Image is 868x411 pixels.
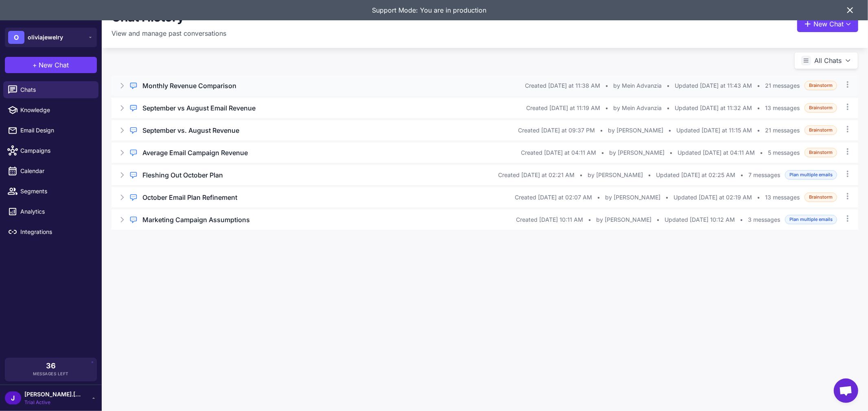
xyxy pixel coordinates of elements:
[33,371,69,377] span: Messages Left
[20,167,92,175] span: Calendar
[20,207,92,216] span: Analytics
[518,126,595,135] span: Created [DATE] at 09:37 PM
[805,125,837,135] span: Brainstorm
[579,171,583,180] span: •
[142,125,239,135] h3: September vs. August Revenue
[526,104,600,112] span: Created [DATE] at 11:19 AM
[3,81,98,98] a: Chats
[3,162,98,180] a: Calendar
[28,33,63,42] span: oliviajewelry
[605,104,608,112] span: •
[668,126,671,135] span: •
[24,399,81,406] span: Trial Active
[112,28,226,38] p: View and manage past conversations
[740,215,743,224] span: •
[605,193,660,202] span: by [PERSON_NAME]
[20,106,92,115] span: Knowledge
[142,148,248,158] h3: Average Email Campaign Revenue
[665,215,735,224] span: Updated [DATE] 10:12 AM
[765,81,800,90] span: 21 messages
[675,81,752,90] span: Updated [DATE] at 11:43 AM
[20,227,92,236] span: Integrations
[5,57,97,73] button: +New Chat
[46,362,56,370] span: 36
[834,379,858,403] div: Open chat
[3,203,98,220] a: Analytics
[39,60,69,70] span: New Chat
[785,215,837,224] span: Plan multiple emails
[805,148,837,157] span: Brainstorm
[3,183,98,200] a: Segments
[8,31,24,44] div: O
[648,171,651,180] span: •
[5,392,21,405] div: J
[600,126,603,135] span: •
[142,81,236,91] h3: Monthly Revenue Comparison
[675,104,752,112] span: Updated [DATE] at 11:32 AM
[678,148,755,157] span: Updated [DATE] at 04:11 AM
[613,81,662,90] span: by Mein Advanzia
[609,148,665,157] span: by [PERSON_NAME]
[785,170,837,180] span: Plan multiple emails
[613,104,662,112] span: by Mein Advanzia
[665,193,669,202] span: •
[656,171,735,180] span: Updated [DATE] at 02:25 AM
[3,223,98,240] a: Integrations
[757,81,760,90] span: •
[667,104,670,112] span: •
[601,148,604,157] span: •
[521,148,596,157] span: Created [DATE] at 04:11 AM
[596,215,652,224] span: by [PERSON_NAME]
[757,193,760,202] span: •
[805,103,837,112] span: Brainstorm
[20,85,92,94] span: Chats
[142,215,250,225] h3: Marketing Campaign Assumptions
[760,148,763,157] span: •
[515,193,592,202] span: Created [DATE] at 02:07 AM
[757,104,760,112] span: •
[20,126,92,135] span: Email Design
[805,81,837,90] span: Brainstorm
[588,171,643,180] span: by [PERSON_NAME]
[740,171,743,180] span: •
[656,215,660,224] span: •
[757,126,760,135] span: •
[797,16,858,32] button: New Chat
[588,215,591,224] span: •
[669,148,673,157] span: •
[516,215,583,224] span: Created [DATE] 10:11 AM
[765,126,800,135] span: 21 messages
[608,126,663,135] span: by [PERSON_NAME]
[3,142,98,159] a: Campaigns
[142,103,256,113] h3: September vs August Email Revenue
[498,171,575,180] span: Created [DATE] at 02:21 AM
[3,102,98,119] a: Knowledge
[3,122,98,139] a: Email Design
[525,81,600,90] span: Created [DATE] at 11:38 AM
[768,148,800,157] span: 5 messages
[33,60,37,70] span: +
[805,193,837,202] span: Brainstorm
[20,146,92,155] span: Campaigns
[142,193,237,202] h3: October Email Plan Refinement
[597,193,600,202] span: •
[676,126,752,135] span: Updated [DATE] at 11:15 AM
[765,104,800,112] span: 13 messages
[667,81,670,90] span: •
[673,193,752,202] span: Updated [DATE] at 02:19 AM
[24,390,81,399] span: [PERSON_NAME].[PERSON_NAME]
[794,52,858,69] button: All Chats
[748,171,780,180] span: 7 messages
[20,187,92,196] span: Segments
[142,170,223,180] h3: Fleshing Out October Plan
[748,215,780,224] span: 3 messages
[765,193,800,202] span: 13 messages
[605,81,608,90] span: •
[5,28,97,47] button: Ooliviajewelry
